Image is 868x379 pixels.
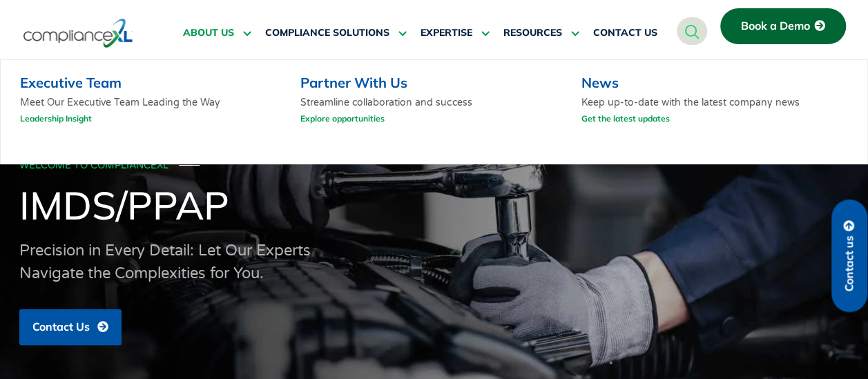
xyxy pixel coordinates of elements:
[183,17,251,50] a: ABOUT US
[581,110,670,127] a: Get the latest updates
[300,74,407,91] a: Partner With Us
[741,20,810,32] span: Book a Demo
[183,27,234,39] span: ABOUT US
[265,17,407,50] a: COMPLIANCE SOLUTIONS
[421,17,490,50] a: EXPERTISE
[20,74,122,91] a: Executive Team
[19,309,122,345] a: Contact Us
[300,96,472,131] p: Streamline collaboration and success
[300,110,385,127] a: Explore opportunities
[581,74,619,91] a: News
[581,96,843,131] p: Keep up-to-date with the latest company news
[32,321,90,333] span: Contact Us
[677,17,707,45] a: navsearch-button
[593,27,657,39] span: CONTACT US
[720,8,846,44] a: Book a Demo
[19,160,844,172] div: WELCOME TO COMPLIANCEXL
[593,17,657,50] a: CONTACT US
[20,110,92,127] a: Leadership Insight
[421,27,472,39] span: EXPERTISE
[23,17,133,49] img: logo-one.svg
[503,17,579,50] a: RESOURCES
[19,182,848,229] h1: IMDS/PPAP
[265,27,389,39] span: COMPLIANCE SOLUTIONS
[20,96,282,131] p: Meet Our Executive Team Leading the Way
[19,242,311,282] span: Precision in Every Detail: Let Our Experts Navigate the Complexities for You.
[179,159,200,171] span: ───
[503,27,562,39] span: RESOURCES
